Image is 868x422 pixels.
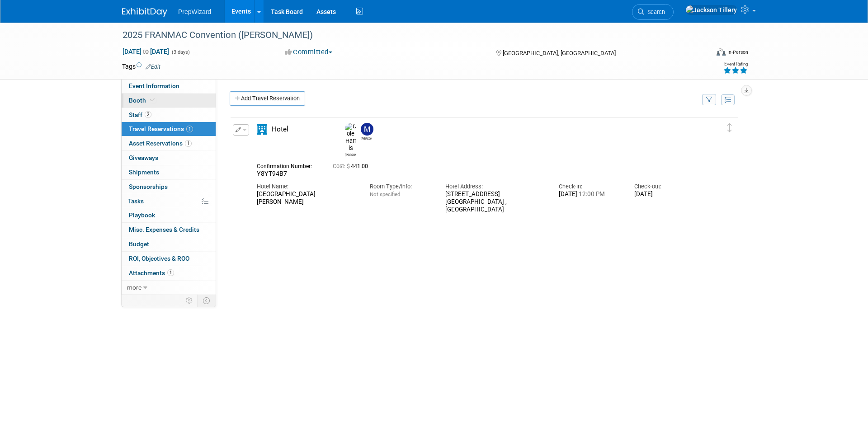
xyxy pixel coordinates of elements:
[198,295,216,306] td: Toggle Event Tabs
[122,8,167,17] img: ExhibitDay
[577,191,605,197] span: 12:00 PM
[257,170,287,177] span: Y8YT94B7
[445,191,545,213] div: [STREET_ADDRESS] [GEOGRAPHIC_DATA] , [GEOGRAPHIC_DATA]
[185,140,192,147] span: 1
[122,122,216,136] a: Travel Reservations1
[178,8,211,15] span: PrepWizard
[559,183,621,191] div: Check-in:
[129,154,158,161] span: Giveaways
[257,191,356,206] div: [GEOGRAPHIC_DATA][PERSON_NAME]
[655,47,748,61] div: Event Format
[186,126,193,132] span: 1
[632,4,674,20] a: Search
[129,111,151,118] span: Staff
[119,27,695,43] div: 2025 FRANMAC Convention ([PERSON_NAME])
[359,123,374,141] div: Matt Sanders
[127,284,142,291] span: more
[122,62,160,71] td: Tags
[503,50,616,56] span: [GEOGRAPHIC_DATA], [GEOGRAPHIC_DATA]
[727,49,748,56] div: In-Person
[150,98,155,103] i: Booth reservation complete
[122,223,216,237] a: Misc. Expenses & Credits
[182,295,198,306] td: Personalize Event Tab Strip
[370,191,400,197] span: Not specified
[345,152,356,157] div: Cole Harris
[706,97,712,103] i: Filter by Traveler
[122,266,216,280] a: Attachments1
[171,49,190,55] span: (3 days)
[129,240,149,248] span: Budget
[122,281,216,295] a: more
[257,124,267,135] i: Hotel
[129,125,193,132] span: Travel Reservations
[644,9,665,15] span: Search
[122,79,216,93] a: Event Information
[272,125,288,133] span: Hotel
[129,211,155,219] span: Playbook
[370,183,432,191] div: Room Type/Info:
[142,48,150,55] span: to
[122,136,216,150] a: Asset Reservations1
[122,165,216,179] a: Shipments
[257,183,356,191] div: Hotel Name:
[146,64,160,70] a: Edit
[122,252,216,266] a: ROI, Objectives & ROO
[167,269,174,276] span: 1
[559,191,621,198] div: [DATE]
[129,226,199,233] span: Misc. Expenses & Credits
[129,97,156,104] span: Booth
[345,123,356,152] img: Cole Harris
[230,91,305,106] a: Add Travel Reservation
[257,160,319,170] div: Confirmation Number:
[634,191,696,198] div: [DATE]
[333,163,372,169] span: 441.00
[723,62,748,66] div: Event Rating
[129,140,192,147] span: Asset Reservations
[634,183,696,191] div: Check-out:
[685,5,737,15] img: Jackson Tillery
[717,48,726,56] img: Format-Inperson.png
[122,94,216,108] a: Booth
[343,123,359,157] div: Cole Harris
[122,180,216,194] a: Sponsorships
[122,208,216,222] a: Playbook
[145,111,151,118] span: 2
[129,255,189,262] span: ROI, Objectives & ROO
[122,108,216,122] a: Staff2
[129,169,159,176] span: Shipments
[727,123,732,132] i: Click and drag to move item
[122,194,216,208] a: Tasks
[122,237,216,251] a: Budget
[129,82,179,89] span: Event Information
[445,183,545,191] div: Hotel Address:
[282,47,336,57] button: Committed
[129,183,168,190] span: Sponsorships
[122,151,216,165] a: Giveaways
[128,197,144,205] span: Tasks
[361,136,372,141] div: Matt Sanders
[361,123,373,136] img: Matt Sanders
[129,269,174,277] span: Attachments
[122,47,170,56] span: [DATE] [DATE]
[333,163,351,169] span: Cost: $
